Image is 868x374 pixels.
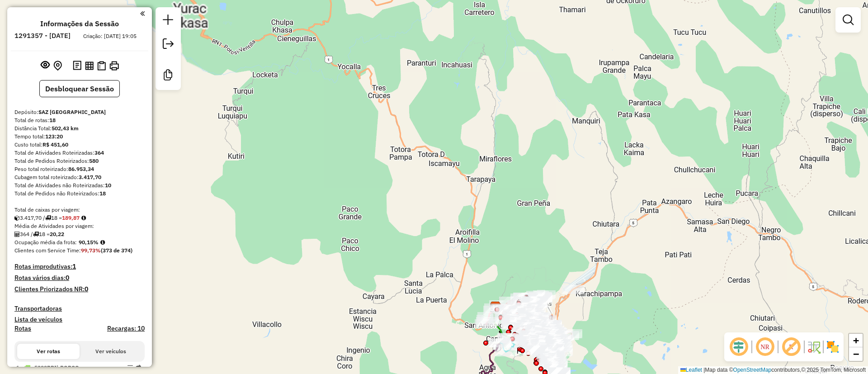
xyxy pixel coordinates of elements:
[853,335,859,346] span: +
[733,367,772,373] a: OpenStreetMap
[754,336,776,358] span: Ocultar NR
[140,8,145,19] a: Clique aqui para minimizar o painel
[14,181,145,189] div: Total de Atividades não Roteirizadas:
[826,340,840,354] img: Exibir/Ocultar setores
[849,334,863,347] a: Zoom in
[71,59,83,73] button: Logs desbloquear sessão
[14,285,145,293] h4: Clientes Priorizados NR:
[14,157,145,165] div: Total de Pedidos Roteirizados:
[14,133,145,141] div: Tempo total:
[83,59,95,71] button: Visualizar relatório de Roteirização
[14,189,145,198] div: Total de Pedidos não Roteirizados:
[14,124,145,133] div: Distância Total:
[62,214,80,221] strong: 189,87
[33,232,39,237] i: Total de rotas
[95,59,108,72] button: Visualizar Romaneio
[728,336,750,358] span: Ocultar deslocamento
[39,58,52,73] button: Exibir sessão original
[79,239,99,246] strong: 90,15%
[40,19,119,28] h4: Informações da Sessão
[14,173,145,181] div: Cubagem total roteirizado:
[14,263,145,270] h4: Rotas improdutivas:
[14,305,145,312] h4: Transportadoras
[678,366,868,374] div: Map data © contributors,© 2025 TomTom, Microsoft
[14,149,145,157] div: Total de Atividades Roteirizadas:
[680,367,702,373] a: Leaflet
[14,141,145,149] div: Custo total:
[14,239,77,246] span: Ocupação média da frota:
[66,274,69,282] strong: 0
[16,364,79,371] span: 1 -
[101,247,132,254] strong: (373 de 374)
[839,11,857,29] a: Exibir filtros
[94,149,104,156] strong: 364
[52,59,64,73] button: Centralizar mapa no depósito ou ponto de apoio
[849,347,863,361] a: Zoom out
[80,32,140,40] div: Criação: [DATE] 19:05
[100,240,105,245] em: Média calculada utilizando a maior ocupação (%Peso ou %Cubagem) de cada rota da sessão. Rotas cro...
[14,316,145,323] h4: Lista de veículos
[68,166,94,172] strong: 86.953,34
[79,174,101,180] strong: 3.417,70
[38,109,106,115] strong: SAZ [GEOGRAPHIC_DATA]
[703,367,705,373] span: |
[14,230,145,238] div: 364 / 18 =
[14,214,145,222] div: 3.417,70 / 18 =
[14,222,145,230] div: Média de Atividades por viagem:
[159,66,177,86] a: Criar modelo
[49,117,56,123] strong: 18
[490,301,501,313] img: SAZ BO Potosí
[81,247,101,254] strong: 99,73%
[72,262,76,270] strong: 1
[14,206,145,214] div: Total de caixas por viagem:
[81,215,86,221] i: Meta Caixas/viagem: 200,40 Diferença: -10,53
[159,35,177,55] a: Exportar sessão
[45,215,51,221] i: Total de rotas
[85,285,88,293] strong: 0
[80,344,142,359] button: Ver veículos
[14,247,81,254] span: Clientes com Service Time:
[14,274,145,282] h4: Rotas vários dias:
[34,364,57,371] span: 5300PRI
[89,157,99,164] strong: 580
[14,325,31,332] a: Rotas
[562,285,585,294] div: Atividade não roteirizada - JORGE CALLA
[39,80,120,97] button: Desbloquear Sessão
[52,125,79,132] strong: 502,43 km
[107,325,145,332] h4: Recargas: 10
[105,182,111,189] strong: 10
[136,365,141,370] em: Rota exportada
[99,190,106,197] strong: 18
[14,32,71,40] h6: 1291357 - [DATE]
[108,59,121,72] button: Imprimir Rotas
[50,231,64,237] strong: 20,22
[14,116,145,124] div: Total de rotas:
[159,11,177,31] a: Nova sessão e pesquisa
[45,133,63,140] strong: 123:20
[14,232,20,237] i: Total de Atividades
[42,141,68,148] strong: R$ 451,60
[853,348,859,360] span: −
[17,344,80,359] button: Ver rotas
[127,365,133,370] em: Opções
[14,108,145,116] div: Depósito:
[807,340,821,354] img: Fluxo de ruas
[780,336,802,358] span: Exibir rótulo
[14,215,20,221] i: Cubagem total roteirizado
[57,364,79,371] span: | PORCO
[14,165,145,173] div: Peso total roteirizado:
